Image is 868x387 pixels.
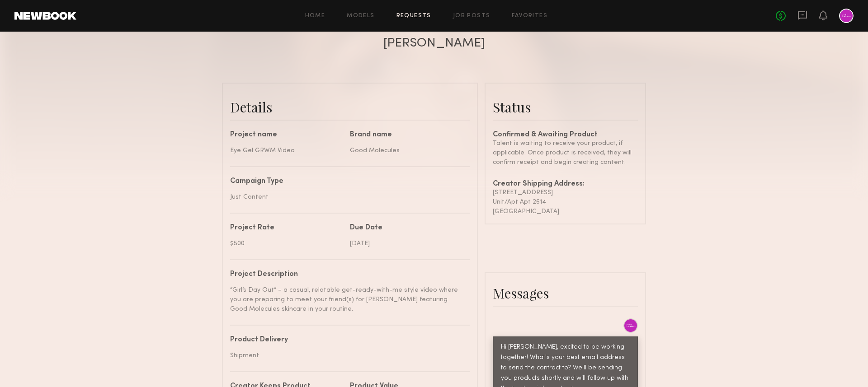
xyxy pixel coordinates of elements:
div: [GEOGRAPHIC_DATA] [493,207,638,216]
div: Project Description [230,271,463,278]
div: Product Delivery [230,336,463,344]
div: “Girl’s Day Out” – a casual, relatable get-ready-with-me style video where you are preparing to m... [230,285,463,314]
a: Favorites [512,13,547,19]
div: Eye Gel GRWM Video [230,146,343,155]
a: Requests [396,13,431,19]
a: Home [305,13,325,19]
div: Unit/Apt Apt 2614 [493,197,638,207]
a: Job Posts [453,13,491,19]
div: Confirmed & Awaiting Product [493,131,638,139]
div: Due Date [350,224,463,232]
div: [PERSON_NAME] [383,37,485,50]
div: Project name [230,131,343,139]
div: Brand name [350,131,463,139]
div: Creator Shipping Address: [493,181,638,188]
div: Talent is waiting to receive your product, if applicable. Once product is received, they will con... [493,139,638,167]
div: Good Molecules [350,146,463,155]
div: Details [230,98,470,116]
div: Project Rate [230,224,343,232]
div: Campaign Type [230,178,463,185]
div: Shipment [230,351,463,360]
a: Models [347,13,374,19]
div: Status [493,98,638,116]
div: Just Content [230,192,463,202]
div: $500 [230,239,343,248]
div: [STREET_ADDRESS] [493,188,638,197]
div: Messages [493,284,638,302]
div: [DATE] [350,239,463,248]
